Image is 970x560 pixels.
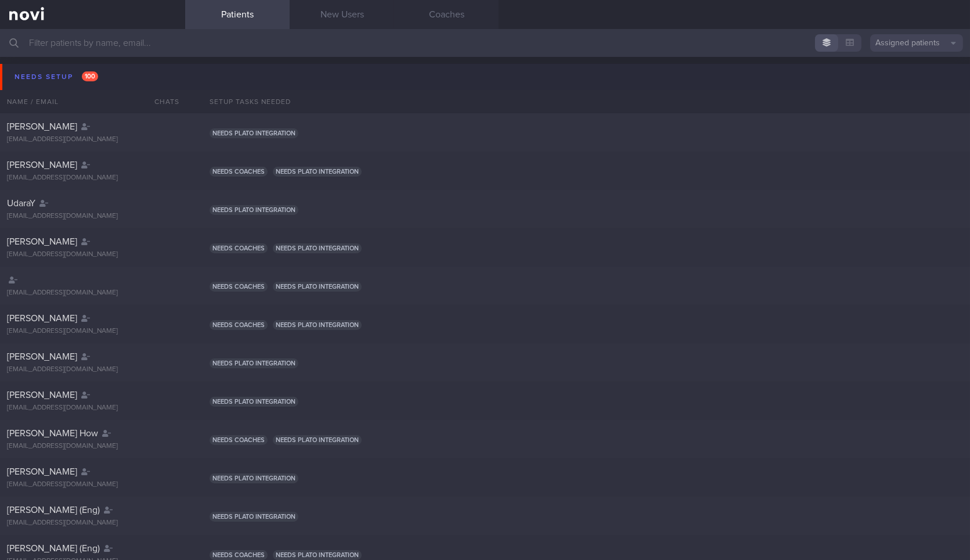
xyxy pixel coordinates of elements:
div: [EMAIL_ADDRESS][DOMAIN_NAME] [7,442,178,451]
span: 100 [82,71,98,81]
span: Needs plato integration [210,512,298,522]
span: Needs plato integration [273,243,362,253]
span: [PERSON_NAME] (Eng) [7,505,100,515]
span: [PERSON_NAME] [7,390,77,400]
div: [EMAIL_ADDRESS][DOMAIN_NAME] [7,480,178,489]
div: [EMAIL_ADDRESS][DOMAIN_NAME] [7,250,178,259]
span: Needs coaches [210,243,268,253]
span: [PERSON_NAME] [7,122,77,131]
span: Needs coaches [210,550,268,560]
div: [EMAIL_ADDRESS][DOMAIN_NAME] [7,327,178,336]
span: Needs coaches [210,320,268,330]
div: [EMAIL_ADDRESS][DOMAIN_NAME] [7,404,178,412]
div: Setup tasks needed [203,90,970,113]
span: Needs plato integration [210,397,298,407]
span: Needs plato integration [273,435,362,445]
div: [EMAIL_ADDRESS][DOMAIN_NAME] [7,212,178,221]
div: [EMAIL_ADDRESS][DOMAIN_NAME] [7,135,178,144]
span: Needs plato integration [210,473,298,483]
div: Chats [139,90,185,113]
span: Needs plato integration [273,550,362,560]
span: Needs plato integration [273,167,362,177]
span: [PERSON_NAME] [7,237,77,246]
span: Needs plato integration [210,358,298,368]
div: [EMAIL_ADDRESS][DOMAIN_NAME] [7,519,178,527]
span: [PERSON_NAME] [7,314,77,323]
span: [PERSON_NAME] [7,467,77,476]
button: Assigned patients [870,34,963,52]
span: Needs plato integration [210,205,298,215]
span: Needs coaches [210,167,268,177]
span: [PERSON_NAME] (Eng) [7,544,100,553]
span: [PERSON_NAME] How [7,429,98,438]
span: [PERSON_NAME] [7,160,77,170]
div: [EMAIL_ADDRESS][DOMAIN_NAME] [7,174,178,182]
span: Needs coaches [210,435,268,445]
div: Needs setup [12,69,101,85]
span: [PERSON_NAME] [7,352,77,361]
span: Needs plato integration [210,128,298,138]
div: [EMAIL_ADDRESS][DOMAIN_NAME] [7,289,178,297]
span: Needs plato integration [273,320,362,330]
div: [EMAIL_ADDRESS][DOMAIN_NAME] [7,365,178,374]
span: Needs plato integration [273,282,362,292]
span: Needs coaches [210,282,268,292]
span: UdaraY [7,199,35,208]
